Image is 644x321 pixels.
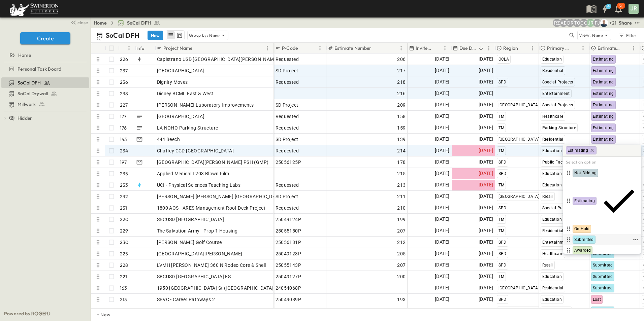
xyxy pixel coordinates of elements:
[547,45,570,51] p: Primary Market
[593,286,613,290] span: Submitted
[435,273,449,280] span: [DATE]
[166,30,185,40] div: table view
[479,55,493,63] span: [DATE]
[565,246,640,254] div: Awarded
[94,20,164,26] nav: breadcrumbs
[479,215,493,223] span: [DATE]
[593,57,614,62] span: Estimating
[574,226,589,231] span: On-Hold
[397,113,406,120] span: 158
[435,204,449,212] span: [DATE]
[542,228,563,233] span: Residential
[479,204,493,212] span: [DATE]
[593,91,614,96] span: Estimating
[593,274,613,279] span: Submitted
[479,90,493,97] span: [DATE]
[135,43,155,53] div: Info
[619,20,632,26] div: Share
[68,17,89,27] button: close
[157,182,241,188] span: UCI - Physical Sciences Teaching Labs
[498,286,540,290] span: [GEOGRAPHIC_DATA]
[276,159,301,166] span: 25056125P
[157,205,266,211] span: 1800 AOS - ARES Management Roof Deck Project
[593,137,614,142] span: Estimating
[127,20,151,26] span: SoCal DFH
[435,124,449,132] span: [DATE]
[479,192,493,200] span: [DATE]
[498,240,507,245] span: SPD
[120,113,127,120] p: 177
[435,101,449,109] span: [DATE]
[542,217,562,222] span: Education
[542,114,563,119] span: Healthcare
[276,102,298,108] span: SD Project
[397,205,406,211] span: 210
[148,31,163,40] button: New
[397,250,406,257] span: 205
[479,101,493,109] span: [DATE]
[397,79,406,85] span: 218
[397,136,406,143] span: 139
[397,273,406,280] span: 200
[157,285,294,291] span: 1950 [GEOGRAPHIC_DATA] St ([GEOGRAPHIC_DATA] & Grape)
[479,250,493,257] span: [DATE]
[542,274,562,279] span: Education
[397,102,406,108] span: 209
[563,157,641,168] h6: Select an option
[120,159,127,166] p: 197
[498,171,507,176] span: SPD
[120,147,128,154] p: 234
[120,90,128,97] p: 238
[433,44,441,52] button: Sort
[435,192,449,200] span: [DATE]
[479,158,493,166] span: [DATE]
[120,216,129,223] p: 220
[559,19,568,27] div: Alyssa De Robertis (aderoberti@swinerton.com)
[479,273,493,280] span: [DATE]
[1,88,89,99] div: SoCal Drywalltest
[566,19,574,27] div: Daniel Roush (daniel.roush@swinerton.com)
[276,124,299,131] span: Requested
[528,44,537,52] button: Menu
[120,102,128,108] p: 227
[542,263,553,267] span: Retail
[498,217,505,222] span: TM
[542,194,553,199] span: Retail
[276,296,301,303] span: 25049089P
[1,99,89,110] div: Millworktest
[18,90,48,97] span: SoCal Drywall
[479,112,493,120] span: [DATE]
[435,170,449,177] span: [DATE]
[120,193,128,200] p: 232
[276,56,299,63] span: Requested
[565,236,632,244] div: Submitted
[282,45,298,51] p: P-Code
[435,67,449,74] span: [DATE]
[479,227,493,235] span: [DATE]
[435,147,449,154] span: [DATE]
[435,55,449,63] span: [DATE]
[479,147,493,154] span: [DATE]
[593,114,614,119] span: Estimating
[1,89,88,98] a: SoCal Drywall
[479,295,493,303] span: [DATE]
[542,103,573,107] span: Special Projects
[479,124,493,132] span: [DATE]
[479,261,493,269] span: [DATE]
[397,147,406,154] span: 214
[157,216,224,223] span: SBCUSD [GEOGRAPHIC_DATA]
[120,308,128,314] p: 222
[607,4,610,9] h6: 4
[542,171,562,176] span: Education
[565,180,640,222] div: Estimating
[157,136,180,143] span: 444 Beech
[8,2,60,16] img: 6c363589ada0b36f064d841b69d3a419a338230e66bb0a533688fa5cc3e9e735.png
[157,147,234,154] span: Chaffey CCD [GEOGRAPHIC_DATA]
[120,205,127,211] p: 231
[542,137,563,142] span: Residential
[615,31,639,40] button: Filter
[498,251,507,256] span: SPD
[276,147,299,154] span: Requested
[574,248,591,253] span: Awarded
[120,285,127,291] p: 163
